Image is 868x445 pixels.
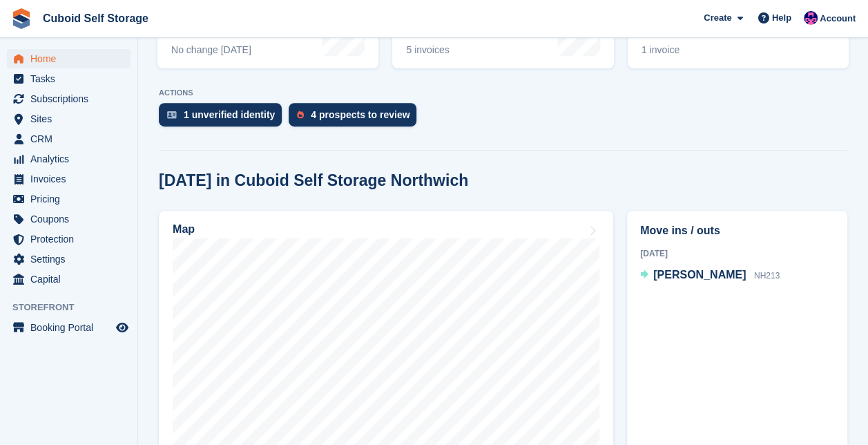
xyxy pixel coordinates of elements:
span: Capital [30,269,113,289]
img: stora-icon-8386f47178a22dfd0bd8f6a31ec36ba5ce8667c1dd55bd0f319d3a0aa187defe.svg [11,8,32,29]
a: menu [7,129,131,149]
span: NH213 [754,271,780,281]
span: [PERSON_NAME] [653,269,746,281]
a: menu [7,249,131,269]
p: ACTIONS [159,88,847,97]
a: menu [7,149,131,169]
span: Tasks [30,69,113,88]
img: verify_identity-adf6edd0f0f0b5bbfe63781bf79b02c33cf7c696d77639b501bdc392416b5a36.svg [167,111,177,119]
a: menu [7,69,131,88]
img: Gurpreet Dev [804,11,818,25]
span: Sites [30,109,113,129]
span: Home [30,49,113,68]
h2: [DATE] in Cuboid Self Storage Northwich [159,171,468,190]
a: menu [7,49,131,68]
span: Storefront [12,301,137,314]
span: Help [772,11,791,25]
span: Settings [30,249,113,269]
span: Coupons [30,209,113,229]
a: 4 prospects to review [289,103,423,133]
a: menu [7,189,131,209]
a: menu [7,209,131,229]
div: 5 invoices [406,44,509,56]
div: 4 prospects to review [311,109,409,120]
span: Subscriptions [30,89,113,108]
span: Pricing [30,189,113,209]
div: 1 invoice [642,44,736,56]
img: prospect-51fa495bee0391a8d652442698ab0144808aea92771e9ea1ae160a38d050c398.svg [297,111,304,119]
a: [PERSON_NAME] NH213 [640,267,780,285]
span: CRM [30,129,113,149]
a: menu [7,89,131,108]
div: 1 unverified identity [184,109,275,120]
a: Preview store [114,319,131,336]
span: Create [704,11,731,25]
div: No change [DATE] [171,44,251,56]
span: Analytics [30,149,113,169]
h2: Map [173,223,195,236]
a: Cuboid Self Storage [37,7,154,30]
a: 1 unverified identity [159,103,289,133]
a: menu [7,169,131,189]
a: menu [7,109,131,129]
a: menu [7,318,131,337]
div: [DATE] [640,247,834,260]
h2: Move ins / outs [640,223,834,239]
span: Protection [30,229,113,249]
a: menu [7,229,131,249]
span: Booking Portal [30,318,113,337]
a: menu [7,269,131,289]
span: Account [820,12,856,26]
span: Invoices [30,169,113,189]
